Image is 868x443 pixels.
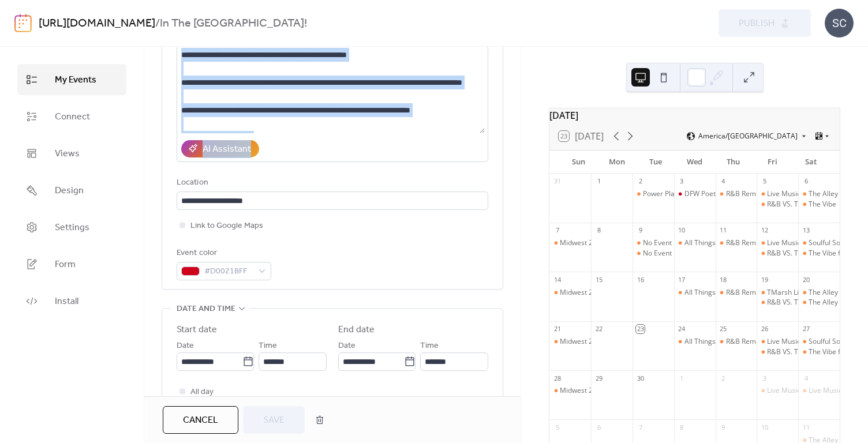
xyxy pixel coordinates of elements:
[636,226,645,235] div: 9
[594,275,603,284] div: 15
[177,302,235,316] span: Date and time
[802,423,810,431] div: 11
[719,226,728,235] div: 11
[716,288,757,298] div: R&B Remix Thursdays
[177,323,217,337] div: Start date
[798,288,840,298] div: The Alley Music House Concert Series presents Marsha Ambrosius
[678,275,686,284] div: 17
[767,249,826,258] div: R&B VS. THE TRAP
[17,249,126,280] a: Form
[17,286,126,317] a: Install
[553,423,562,431] div: 5
[719,325,728,333] div: 25
[637,151,675,174] div: Tue
[760,374,769,382] div: 3
[674,337,716,347] div: All Things Open Mic
[726,288,796,298] div: R&B Remix Thursdays
[553,275,562,284] div: 14
[594,374,603,382] div: 29
[684,238,748,248] div: All Things Open Mic
[726,238,796,248] div: R&B Remix Thursdays
[684,288,748,298] div: All Things Open Mic
[767,347,826,357] div: R&B VS. THE TRAP
[802,325,810,333] div: 27
[678,325,686,333] div: 24
[714,151,753,174] div: Thu
[798,386,840,396] div: Live Music Performance by Smoke & The Playlist
[760,177,769,186] div: 5
[183,414,218,427] span: Cancel
[719,275,728,284] div: 18
[177,339,194,353] span: Date
[757,298,798,307] div: R&B VS. THE TRAP
[259,339,277,353] span: Time
[798,298,840,307] div: The Alley Music House Concert Series presents Marsha Ambrosius
[802,374,810,382] div: 4
[17,175,126,206] a: Design
[560,337,743,347] div: Midwest 2 Dallas – NFL Watch Party Series (Midwest Bar)
[798,200,840,209] div: The Vibe
[160,13,307,35] b: In The [GEOGRAPHIC_DATA]!
[825,9,854,37] div: SC
[719,374,728,382] div: 2
[553,226,562,235] div: 7
[678,374,686,382] div: 1
[17,101,126,132] a: Connect
[636,423,645,431] div: 7
[203,142,251,156] div: AI Assistant
[716,337,757,347] div: R&B Remix Thursdays
[684,189,740,199] div: DFW Poetry Slam
[549,288,591,298] div: Midwest 2 Dallas – NFL Watch Party Series (Midwest Bar)
[553,325,562,333] div: 21
[798,189,840,199] div: The Alley Music House Concert Series presents Cupid Live
[549,108,840,122] div: [DATE]
[726,337,796,347] div: R&B Remix Thursdays
[204,265,253,279] span: #D0021BFF
[802,226,810,235] div: 13
[719,177,728,186] div: 4
[177,246,269,260] div: Event color
[155,13,160,35] b: /
[674,288,716,298] div: All Things Open Mic
[684,337,748,347] div: All Things Open Mic
[549,238,591,248] div: Midwest 2 Dallas – NFL Watch Party Series (Midwest Bar)
[55,110,90,124] span: Connect
[17,212,126,243] a: Settings
[560,238,743,248] div: Midwest 2 Dallas – NFL Watch Party Series (Midwest Bar)
[698,133,798,140] span: America/[GEOGRAPHIC_DATA]
[14,14,32,32] img: logo
[809,200,836,209] div: The Vibe
[594,423,603,431] div: 6
[678,423,686,431] div: 8
[757,189,798,199] div: Live Music Performance by TMarsh
[674,238,716,248] div: All Things Open Mic
[549,337,591,347] div: Midwest 2 Dallas – NFL Watch Party Series (Midwest Bar)
[636,325,645,333] div: 23
[757,337,798,347] div: Live Music Performance by Don Diego & The Razz Band
[636,177,645,186] div: 2
[559,151,597,174] div: Sun
[643,238,672,248] div: No Event
[760,275,769,284] div: 19
[767,298,826,307] div: R&B VS. THE TRAP
[594,226,603,235] div: 8
[560,386,743,396] div: Midwest 2 Dallas – NFL Watch Party Series (Midwest Bar)
[757,200,798,209] div: R&B VS. THE TRAP
[55,147,80,161] span: Views
[190,385,214,399] span: All day
[798,249,840,258] div: The Vibe featuring Branoofunck
[594,177,603,186] div: 1
[55,73,96,87] span: My Events
[55,295,78,309] span: Install
[636,374,645,382] div: 30
[55,184,84,198] span: Design
[338,339,356,353] span: Date
[338,323,375,337] div: End date
[17,138,126,169] a: Views
[760,226,769,235] div: 12
[767,200,826,209] div: R&B VS. THE TRAP
[726,189,796,199] div: R&B Remix Thursdays
[716,189,757,199] div: R&B Remix Thursdays
[643,189,710,199] div: Power Play Tuesdays
[802,177,810,186] div: 6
